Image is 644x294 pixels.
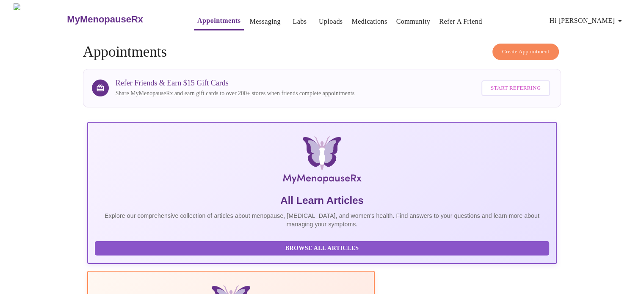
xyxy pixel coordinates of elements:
[502,47,550,57] span: Create Appointment
[348,13,390,30] button: Medications
[249,16,280,27] a: Messaging
[246,13,284,30] button: Messaging
[95,194,550,207] h5: All Learn Articles
[319,16,343,27] a: Uploads
[286,13,313,30] button: Labs
[116,79,354,88] h3: Refer Friends & Earn $15 Gift Cards
[351,16,387,27] a: Medications
[396,16,431,27] a: Community
[393,13,434,30] button: Community
[14,3,66,35] img: MyMenopauseRx Logo
[95,241,550,256] button: Browse All Articles
[439,16,482,27] a: Refer a Friend
[194,12,244,30] button: Appointments
[67,14,143,25] h3: MyMenopauseRx
[479,76,552,100] a: Start Referring
[83,44,561,60] h4: Appointments
[436,13,486,30] button: Refer a Friend
[165,136,478,187] img: MyMenopauseRx Logo
[197,15,240,27] a: Appointments
[95,244,552,251] a: Browse All Articles
[315,13,346,30] button: Uploads
[103,243,541,254] span: Browse All Articles
[491,83,541,93] span: Start Referring
[550,15,625,27] span: Hi [PERSON_NAME]
[546,12,628,29] button: Hi [PERSON_NAME]
[95,212,550,228] p: Explore our comprehensive collection of articles about menopause, [MEDICAL_DATA], and women's hea...
[116,89,354,98] p: Share MyMenopauseRx and earn gift cards to over 200+ stores when friends complete appointments
[492,44,559,60] button: Create Appointment
[293,16,307,27] a: Labs
[66,5,177,34] a: MyMenopauseRx
[481,80,550,96] button: Start Referring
